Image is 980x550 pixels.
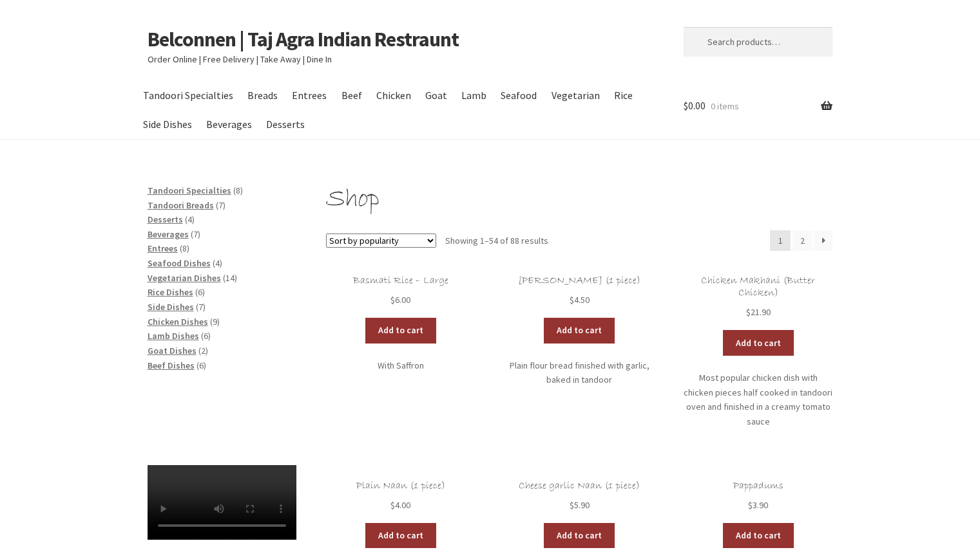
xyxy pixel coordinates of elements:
span: $ [390,294,395,306]
p: Most popular chicken dish with chicken pieces half cooked in tandoori oven and finished in a crea... [684,371,832,429]
span: 8 [182,243,187,254]
h1: Shop [326,183,832,216]
a: Goat Dishes [148,345,197,356]
a: Add to cart: “Garlic Naan (1 piece)” [544,318,615,344]
span: Page 1 [770,230,791,251]
bdi: 5.90 [570,499,590,511]
span: 7 [218,199,223,211]
a: Rice Dishes [148,286,193,298]
a: Basmati Rice – Large $6.00 [326,275,475,307]
a: Add to cart: “Pappadums” [723,523,794,549]
span: $ [748,499,753,511]
a: Page 2 [793,230,813,251]
span: 6 [198,286,202,298]
span: 4 [215,257,220,269]
a: Add to cart: “Basmati Rice - Large” [365,318,436,344]
a: Chicken Dishes [148,316,208,327]
a: Side Dishes [137,110,198,139]
bdi: 4.50 [570,294,590,306]
a: Tandoori Breads [148,199,214,211]
a: Lamb Dishes [148,330,199,342]
a: $0.00 0 items [684,81,832,131]
span: $ [570,294,574,306]
h2: Basmati Rice – Large [326,275,475,287]
a: [PERSON_NAME] (1 piece) $4.50 [505,275,654,307]
h2: Pappadums [684,480,832,492]
bdi: 4.00 [390,499,410,511]
p: Order Online | Free Delivery | Take Away | Dine In [148,52,654,67]
a: Add to cart: “Chicken Makhani (Butter Chicken)” [723,330,794,356]
a: Breads [242,81,284,110]
h2: Plain Naan (1 piece) [326,480,475,492]
span: 6 [199,360,204,371]
a: Vegetarian Dishes [148,272,221,284]
a: Side Dishes [148,301,194,313]
p: Showing 1–54 of 88 results [445,230,548,251]
span: 9 [213,316,217,327]
span: 7 [193,228,198,240]
span: 8 [236,185,240,196]
a: Rice [608,81,639,110]
h2: Cheese garlic Naan (1 piece) [505,480,654,492]
a: Desserts [260,110,311,139]
a: Entrees [148,243,178,254]
a: Desserts [148,214,183,225]
bdi: 6.00 [390,294,410,306]
h2: [PERSON_NAME] (1 piece) [505,275,654,287]
a: Beef Dishes [148,360,195,371]
a: Seafood Dishes [148,257,211,269]
a: Add to cart: “Plain Naan (1 piece)” [365,523,436,549]
input: Search products… [684,27,832,57]
a: Seafood [495,81,543,110]
a: Lamb [456,81,493,110]
span: $ [390,499,395,511]
a: Cheese garlic Naan (1 piece) $5.90 [505,480,654,513]
a: Pappadums $3.90 [684,480,832,513]
p: Plain flour bread finished with garlic, baked in tandoor [505,358,654,387]
a: Tandoori Specialties [137,81,240,110]
a: Belconnen | Taj Agra Indian Restraunt [148,26,459,52]
span: 0.00 [684,99,706,112]
a: Chicken [370,81,417,110]
span: $ [746,306,751,318]
span: 14 [226,272,235,284]
h2: Chicken Makhani (Butter Chicken) [684,275,832,300]
select: Shop order [326,234,436,248]
a: Beverages [200,110,258,139]
a: Add to cart: “Cheese garlic Naan (1 piece)” [544,523,615,549]
a: → [814,230,832,251]
a: Beef [335,81,368,110]
a: Entrees [286,81,333,110]
span: 2 [201,345,206,356]
nav: Product Pagination [770,230,832,251]
span: $ [684,99,688,112]
bdi: 3.90 [748,499,768,511]
a: Plain Naan (1 piece) $4.00 [326,480,475,513]
span: $ [570,499,574,511]
a: Vegetarian [545,81,606,110]
a: Beverages [148,228,189,240]
span: 7 [198,301,203,313]
span: 0 items [711,100,739,112]
a: Chicken Makhani (Butter Chicken) $21.90 [684,275,832,320]
span: 6 [204,330,208,342]
bdi: 21.90 [746,306,771,318]
p: With Saffron [326,358,475,373]
nav: Primary Navigation [148,81,654,139]
a: Goat [419,81,453,110]
a: Tandoori Specialties [148,185,231,196]
span: 4 [187,214,192,225]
